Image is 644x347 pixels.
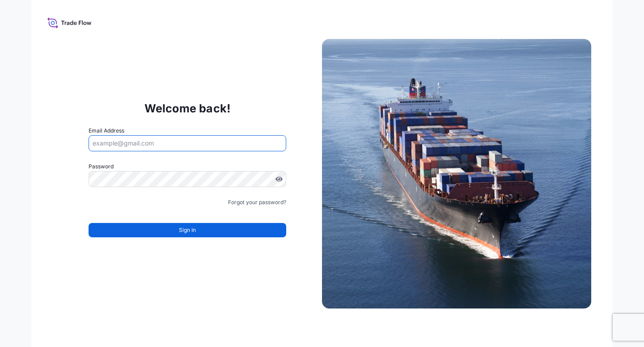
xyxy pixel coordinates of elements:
[89,223,286,237] button: Sign In
[89,135,286,151] input: example@gmail.com
[275,176,283,183] button: Show password
[322,39,591,308] img: Ship illustration
[89,126,124,135] label: Email Address
[89,162,286,171] label: Password
[179,226,196,235] span: Sign In
[228,198,286,207] a: Forgot your password?
[144,101,231,116] p: Welcome back!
